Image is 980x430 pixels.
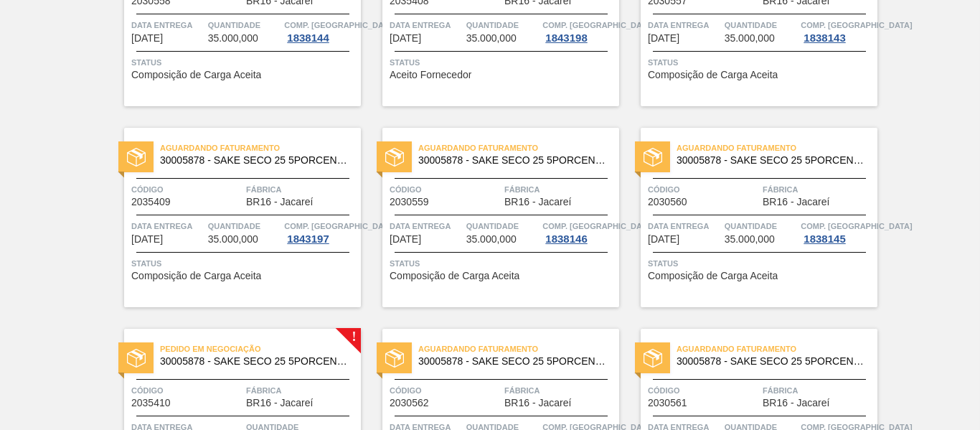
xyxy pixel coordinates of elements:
[648,271,778,281] span: Composição de Carga Aceita
[504,383,616,398] span: Fábrica
[504,182,616,197] span: Fábrica
[127,148,146,167] img: status
[390,55,616,70] span: Status
[801,219,874,245] a: Comp. [GEOGRAPHIC_DATA]1838145
[246,182,357,197] span: Fábrica
[284,32,331,44] div: 1838144
[208,33,258,44] span: 35.000,000
[390,271,519,281] span: Composição de Carga Aceita
[648,197,687,207] span: 2030560
[246,398,313,408] span: BR16 - Jacareí
[542,219,654,233] span: Comp. Carga
[648,70,778,80] span: Composição de Carga Aceita
[619,128,877,307] a: statusAguardando Faturamento30005878 - SAKE SECO 25 5PORCENTOCódigo2030560FábricaBR16 - JacareíDa...
[284,233,331,245] div: 1843197
[131,197,171,207] span: 2035409
[466,234,517,245] span: 35.000,000
[542,219,616,245] a: Comp. [GEOGRAPHIC_DATA]1838146
[390,33,421,44] span: 25/09/2025
[131,383,242,398] span: Código
[763,383,874,398] span: Fábrica
[644,148,662,167] img: status
[160,141,361,155] span: Aguardando Faturamento
[131,182,242,197] span: Código
[648,182,759,197] span: Código
[131,234,163,245] span: 25/09/2025
[648,398,687,408] span: 2030561
[284,18,357,44] a: Comp. [GEOGRAPHIC_DATA]1838144
[763,182,874,197] span: Fábrica
[648,256,874,271] span: Status
[131,18,204,32] span: Data entrega
[418,141,619,155] span: Aguardando Faturamento
[208,234,258,245] span: 35.000,000
[542,233,590,245] div: 1838146
[725,219,798,233] span: Quantidade
[542,18,654,32] span: Comp. Carga
[763,398,829,408] span: BR16 - Jacareí
[127,349,146,368] img: status
[418,155,608,166] span: 30005878 - SAKE SECO 25 5PORCENTO
[466,33,517,44] span: 35.000,000
[504,398,571,408] span: BR16 - Jacareí
[648,219,721,233] span: Data entrega
[208,219,281,233] span: Quantidade
[131,219,204,233] span: Data entrega
[208,18,281,32] span: Quantidade
[677,141,877,155] span: Aguardando Faturamento
[131,55,357,70] span: Status
[725,33,775,44] span: 35.000,000
[385,349,404,368] img: status
[677,342,877,356] span: Aguardando Faturamento
[648,55,874,70] span: Status
[542,18,616,44] a: Comp. [GEOGRAPHIC_DATA]1843198
[131,33,163,44] span: 25/09/2025
[160,342,361,356] span: Pedido em Negociação
[504,197,571,207] span: BR16 - Jacareí
[131,398,171,408] span: 2035410
[801,32,848,44] div: 1838143
[390,18,463,32] span: Data entrega
[284,219,395,233] span: Comp. Carga
[725,18,798,32] span: Quantidade
[390,383,501,398] span: Código
[648,33,679,44] span: 25/09/2025
[160,155,349,166] span: 30005878 - SAKE SECO 25 5PORCENTO
[246,383,357,398] span: Fábrica
[131,70,261,80] span: Composição de Carga Aceita
[390,182,501,197] span: Código
[131,256,357,271] span: Status
[131,271,261,281] span: Composição de Carga Aceita
[801,18,912,32] span: Comp. Carga
[725,234,775,245] span: 35.000,000
[648,234,679,245] span: 26/09/2025
[284,18,395,32] span: Comp. Carga
[801,18,874,44] a: Comp. [GEOGRAPHIC_DATA]1838143
[418,356,608,367] span: 30005878 - SAKE SECO 25 5PORCENTO
[466,18,540,32] span: Quantidade
[284,219,357,245] a: Comp. [GEOGRAPHIC_DATA]1843197
[390,234,421,245] span: 26/09/2025
[390,197,429,207] span: 2030559
[160,356,349,367] span: 30005878 - SAKE SECO 25 5PORCENTO
[677,356,866,367] span: 30005878 - SAKE SECO 25 5PORCENTO
[801,219,912,233] span: Comp. Carga
[801,233,848,245] div: 1838145
[390,70,471,80] span: Aceito Fornecedor
[644,349,662,368] img: status
[390,398,429,408] span: 2030562
[677,155,866,166] span: 30005878 - SAKE SECO 25 5PORCENTO
[390,256,616,271] span: Status
[246,197,313,207] span: BR16 - Jacareí
[103,128,361,307] a: statusAguardando Faturamento30005878 - SAKE SECO 25 5PORCENTOCódigo2035409FábricaBR16 - JacareíDa...
[648,18,721,32] span: Data entrega
[466,219,540,233] span: Quantidade
[648,383,759,398] span: Código
[390,219,463,233] span: Data entrega
[763,197,829,207] span: BR16 - Jacareí
[542,32,590,44] div: 1843198
[385,148,404,167] img: status
[361,128,619,307] a: statusAguardando Faturamento30005878 - SAKE SECO 25 5PORCENTOCódigo2030559FábricaBR16 - JacareíDa...
[418,342,619,356] span: Aguardando Faturamento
